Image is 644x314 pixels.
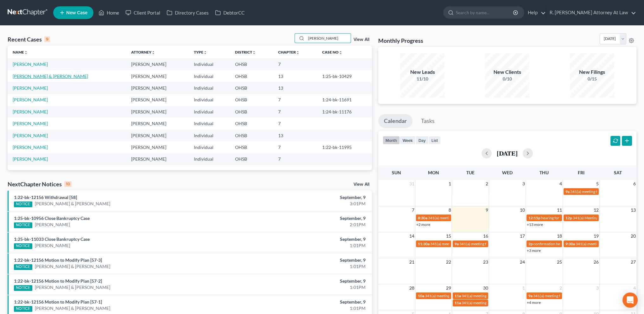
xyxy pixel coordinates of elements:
[409,232,415,240] span: 14
[126,94,189,106] td: [PERSON_NAME]
[415,114,440,128] a: Tasks
[400,68,444,76] div: New Leads
[378,37,423,44] h3: Monthly Progress
[428,215,489,220] span: 341(a) meeting for [PERSON_NAME]
[212,7,248,18] a: DebtorCC
[455,300,461,305] span: 11a
[13,97,48,102] a: [PERSON_NAME]
[13,85,48,91] a: [PERSON_NAME]
[633,284,636,292] span: 4
[573,215,634,220] span: 341(a) Meeting for [PERSON_NAME]
[409,180,415,188] span: 31
[13,61,48,67] a: [PERSON_NAME]
[485,68,529,76] div: New Clients
[189,153,230,165] td: Individual
[273,58,317,70] td: 7
[633,180,636,188] span: 6
[35,305,110,311] a: [PERSON_NAME] & [PERSON_NAME]
[14,215,90,221] a: 1:25-bk-10956 Close Bankruptcy Case
[354,37,369,42] a: View All
[306,34,351,43] input: Search by name...
[189,82,230,94] td: Individual
[556,258,563,266] span: 25
[448,180,452,188] span: 1
[189,141,230,153] td: Individual
[565,189,570,194] span: 9a
[230,130,273,141] td: OHSB
[565,241,575,246] span: 9:30a
[95,7,122,18] a: Home
[273,118,317,129] td: 7
[485,180,489,188] span: 2
[230,94,273,106] td: OHSB
[131,50,155,54] a: Attorneyunfold_more
[455,241,459,246] span: 9a
[559,284,563,292] span: 2
[252,201,366,207] div: 3:01PM
[252,284,366,291] div: 1:01PM
[14,222,32,228] div: NOTICE
[416,136,429,144] button: day
[230,153,273,165] td: OHSB
[527,222,543,227] a: +13 more
[273,153,317,165] td: 7
[522,284,526,292] span: 1
[383,136,400,144] button: month
[317,94,372,106] td: 1:24-bk-11691
[528,215,540,220] span: 12:15p
[527,300,541,305] a: +4 more
[230,118,273,129] td: OHSB
[126,70,189,82] td: [PERSON_NAME]
[44,36,50,42] div: 9
[273,141,317,153] td: 7
[64,181,72,187] div: 10
[428,170,439,175] span: Mon
[570,76,614,82] div: 0/15
[126,153,189,165] td: [PERSON_NAME]
[126,130,189,141] td: [PERSON_NAME]
[630,232,636,240] span: 20
[252,305,366,311] div: 1:01PM
[418,293,424,298] span: 10a
[317,70,372,82] td: 1:25-bk-10429
[126,141,189,153] td: [PERSON_NAME]
[230,70,273,82] td: OHSB
[455,293,461,298] span: 11a
[273,70,317,82] td: 13
[14,299,102,304] a: 1:22-bk-12156 Motion to Modify Plan [57-1]
[14,236,90,242] a: 1:25-bk-11033 Close Bankruptcy Case
[8,35,50,43] div: Recent Cases
[593,232,599,240] span: 19
[456,7,514,18] input: Search by name...
[189,70,230,82] td: Individual
[459,241,520,246] span: 341(a) meeting for [PERSON_NAME]
[400,76,444,82] div: 11/10
[429,136,441,144] button: list
[252,278,366,284] div: September, 9
[559,180,563,188] span: 4
[430,241,491,246] span: 341(a) meeting for [PERSON_NAME]
[126,118,189,129] td: [PERSON_NAME]
[273,106,317,118] td: 7
[482,284,489,292] span: 30
[230,58,273,70] td: OHSB
[392,170,401,175] span: Sun
[278,50,300,54] a: Chapterunfold_more
[565,215,572,220] span: 12p
[541,215,590,220] span: hearing for [PERSON_NAME]
[230,141,273,153] td: OHSB
[546,7,636,18] a: R. [PERSON_NAME] Attorney At Law
[497,150,518,157] h2: [DATE]
[482,258,489,266] span: 23
[14,257,102,263] a: 1:22-bk-12156 Motion to Modify Plan [57-3]
[556,206,563,214] span: 11
[596,284,599,292] span: 3
[13,121,48,126] a: [PERSON_NAME]
[556,232,563,240] span: 18
[462,293,523,298] span: 341(a) meeting for [PERSON_NAME]
[445,284,452,292] span: 29
[593,258,599,266] span: 26
[593,206,599,214] span: 12
[14,243,32,249] div: NOTICE
[252,194,366,201] div: September, 9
